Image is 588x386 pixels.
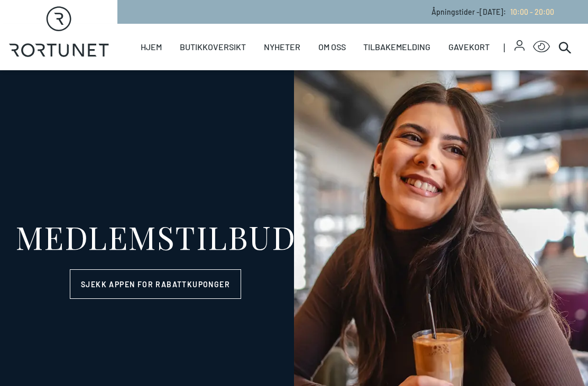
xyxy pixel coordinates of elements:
[431,6,554,17] p: Åpningstider - [DATE] :
[510,7,554,16] span: 10:00 - 20:00
[264,24,300,70] a: Nyheter
[70,269,241,299] a: Sjekk appen for rabattkuponger
[503,24,514,70] span: |
[533,39,550,55] button: Open Accessibility Menu
[180,24,246,70] a: Butikkoversikt
[318,24,346,70] a: Om oss
[506,7,554,16] a: 10:00 - 20:00
[15,221,296,252] div: MEDLEMSTILBUD
[363,24,430,70] a: Tilbakemelding
[141,24,162,70] a: Hjem
[448,24,490,70] a: Gavekort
